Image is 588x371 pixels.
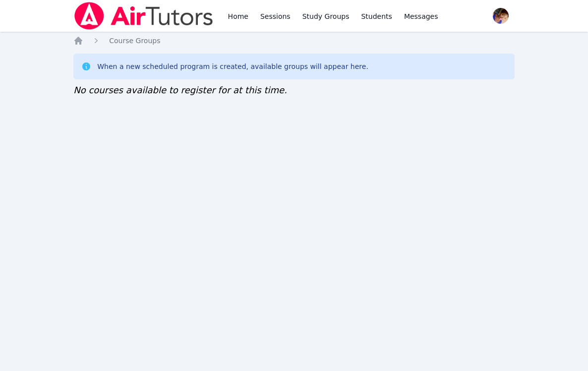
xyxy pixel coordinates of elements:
a: Course Groups [109,36,160,46]
div: When a new scheduled program is created, available groups will appear here. [97,62,368,71]
img: Air Tutors [73,2,214,30]
nav: Breadcrumb [73,36,515,46]
span: Messages [404,11,438,21]
span: No courses available to register for at this time. [73,85,287,95]
span: Course Groups [109,37,160,45]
